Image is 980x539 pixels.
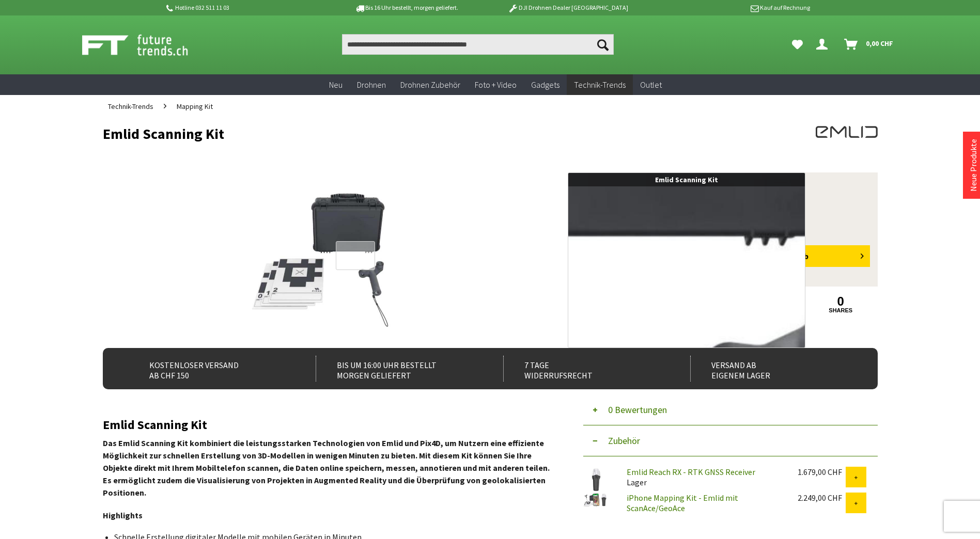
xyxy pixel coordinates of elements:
[567,74,633,96] a: Technik-Trends
[357,80,386,90] span: Drohnen
[655,175,718,184] span: Emlid Scanning Kit
[627,493,738,513] a: iPhone Mapping Kit - Emlid mit ScanAce/GeoAce
[640,80,662,90] span: Outlet
[798,467,846,477] div: 1.679,00 CHF
[840,34,898,55] a: Warenkorb
[103,95,159,118] a: Technik-Trends
[350,74,393,96] a: Drohnen
[627,467,755,477] a: Emlid Reach RX - RTK GNSS Receiver
[649,2,810,14] p: Kauf auf Rechnung
[326,2,487,14] p: Bis 16 Uhr bestellt, morgen geliefert.
[393,74,468,96] a: Drohnen Zubehör
[816,126,878,138] img: EMLID
[103,418,552,432] h2: Emlid Scanning Kit
[524,74,567,96] a: Gadgets
[103,126,723,141] h1: Emlid Scanning Kit
[82,32,211,58] img: Shop Futuretrends - zur Startseite wechseln
[487,2,648,14] p: DJI Drohnen Dealer [GEOGRAPHIC_DATA]
[866,35,893,52] span: 0,00 CHF
[103,438,550,498] strong: Das Emlid Scanning Kit kombiniert die leistungsstarken Technologien von Emlid und Pix4D, um Nutze...
[798,493,846,503] div: 2.249,00 CHF
[316,356,480,382] div: Bis um 16:00 Uhr bestellt Morgen geliefert
[129,356,293,382] div: Kostenloser Versand ab CHF 150
[805,307,877,314] a: shares
[583,467,609,493] img: Emlid Reach RX - RTK GNSS Receiver
[400,80,460,90] span: Drohnen Zubehör
[103,510,143,520] strong: Highlights
[633,74,669,96] a: Outlet
[177,102,213,111] span: Mapping Kit
[583,394,878,425] button: 0 Bewertungen
[165,2,326,14] p: Hotline 032 511 11 03
[468,74,524,96] a: Foto + Video
[805,296,877,307] a: 0
[172,95,218,118] a: Mapping Kit
[329,80,343,90] span: Neu
[503,356,668,382] div: 7 Tage Widerrufsrecht
[618,467,789,487] div: Lager
[245,172,410,338] img: Emlid Scanning Kit
[787,34,808,55] a: Meine Favoriten
[322,74,350,96] a: Neu
[583,425,878,456] button: Zubehör
[968,139,978,192] a: Neue Produkte
[531,80,559,90] span: Gadgets
[574,80,626,90] span: Technik-Trends
[690,356,855,382] div: Versand ab eigenem Lager
[583,493,609,507] img: iPhone Mapping Kit - Emlid mit ScanAce/GeoAce
[812,34,836,55] a: Dein Konto
[342,34,614,55] input: Produkt, Marke, Kategorie, EAN, Artikelnummer…
[592,34,614,55] button: Suchen
[475,80,517,90] span: Foto + Video
[108,102,153,111] span: Technik-Trends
